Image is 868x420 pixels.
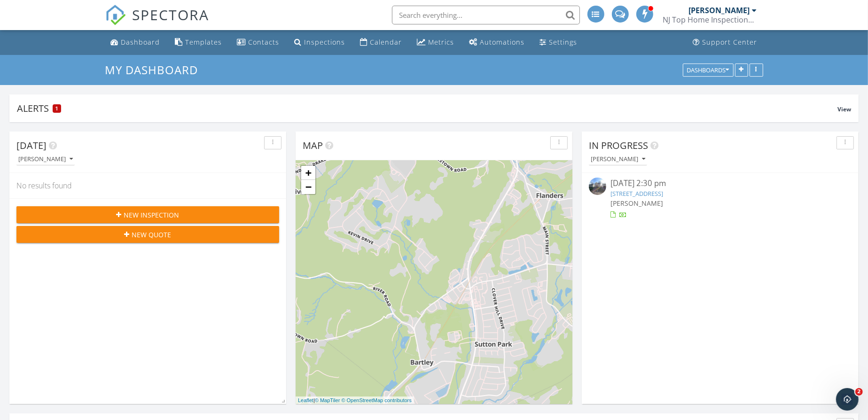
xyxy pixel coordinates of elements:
[291,34,349,51] a: Inspections
[305,38,345,47] div: Inspections
[16,153,75,166] button: [PERSON_NAME]
[105,62,206,78] a: My Dashboard
[9,173,286,198] div: No results found
[370,38,402,47] div: Calendar
[689,34,761,51] a: Support Center
[836,388,859,411] iframe: Intercom live chat
[549,38,578,47] div: Settings
[591,156,645,163] div: [PERSON_NAME]
[687,67,729,73] div: Dashboards
[414,34,458,51] a: Metrics
[429,38,454,47] div: Metrics
[855,388,863,396] span: 2
[124,210,180,220] span: New Inspection
[105,5,126,25] img: The Best Home Inspection Software - Spectora
[663,15,757,24] div: NJ Top Home Inspections LLC
[689,6,750,15] div: [PERSON_NAME]
[392,6,580,24] input: Search everything...
[17,102,837,115] div: Alerts
[132,230,172,240] span: New Quote
[589,178,606,195] img: streetview
[234,34,283,51] a: Contacts
[107,34,164,51] a: Dashboard
[133,5,210,24] span: SPECTORA
[301,180,315,194] a: Zoom out
[703,38,758,47] div: Support Center
[18,156,73,163] div: [PERSON_NAME]
[105,13,210,32] a: SPECTORA
[16,206,279,223] button: New Inspection
[480,38,525,47] div: Automations
[837,105,851,113] span: View
[589,178,852,219] a: [DATE] 2:30 pm [STREET_ADDRESS] [PERSON_NAME]
[296,397,414,404] div: |
[172,34,226,51] a: Templates
[301,166,315,180] a: Zoom in
[611,189,664,198] a: [STREET_ADDRESS]
[186,38,222,47] div: Templates
[342,397,412,403] a: © OpenStreetMap contributors
[683,63,734,77] button: Dashboards
[249,38,280,47] div: Contacts
[16,139,47,152] span: [DATE]
[315,397,340,403] a: © MapTiler
[536,34,581,51] a: Settings
[589,153,647,166] button: [PERSON_NAME]
[56,105,58,112] span: 1
[303,139,323,152] span: Map
[611,178,830,189] div: [DATE] 2:30 pm
[16,226,279,243] button: New Quote
[298,397,313,403] a: Leaflet
[589,139,648,152] span: In Progress
[357,34,406,51] a: Calendar
[466,34,529,51] a: Automations (Advanced)
[121,38,160,47] div: Dashboard
[611,199,664,208] span: [PERSON_NAME]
